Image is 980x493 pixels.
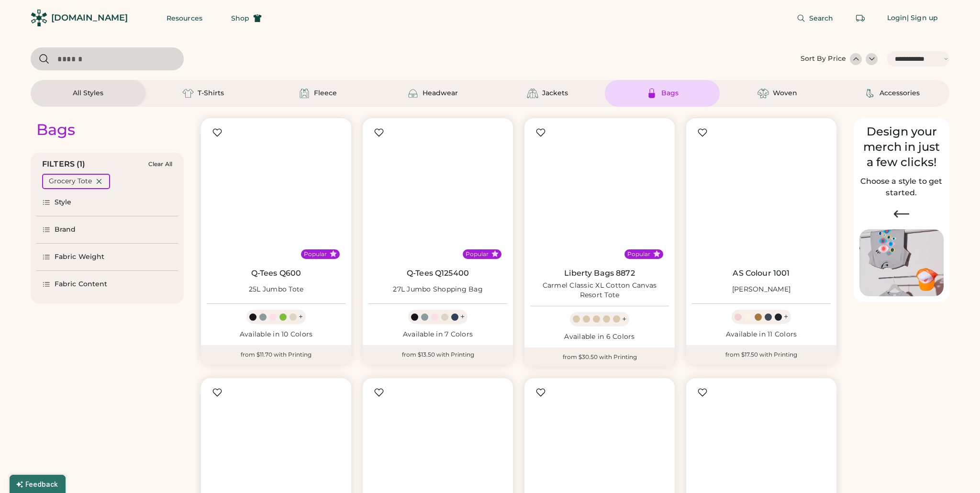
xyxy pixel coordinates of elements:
[148,161,172,168] div: Clear All
[732,285,791,294] div: [PERSON_NAME]
[542,89,568,98] div: Jackets
[330,250,337,258] button: Popular Style
[231,15,249,22] span: Shop
[773,89,797,98] div: Woven
[907,13,938,23] div: | Sign up
[55,225,76,235] div: Brand
[393,285,483,294] div: 27L Jumbo Shopping Bag
[880,89,920,98] div: Accessories
[646,88,657,99] img: Bags Icon
[407,269,469,278] a: Q-Tees Q125400
[155,9,214,28] button: Resources
[527,88,538,99] img: Jackets Icon
[51,12,128,24] div: [DOMAIN_NAME]
[692,124,831,263] img: AS Colour 1001 Carrie Tote
[207,330,345,339] div: Available in 10 Colors
[491,250,499,258] button: Popular Style
[363,345,513,364] div: from $13.50 with Printing
[692,330,831,339] div: Available in 11 Colors
[859,124,944,170] div: Design your merch in just a few clicks!
[524,347,675,367] div: from $30.50 with Printing
[251,269,301,278] a: Q-Tees Q600
[368,330,507,339] div: Available in 7 Colors
[809,15,834,22] span: Search
[627,250,650,258] div: Popular
[887,13,907,23] div: Login
[407,88,419,99] img: Headwear Icon
[423,89,458,98] div: Headwear
[851,9,870,28] button: Retrieve an order
[733,269,790,278] a: AS Colour 1001
[530,332,669,342] div: Available in 6 Colors
[368,124,507,263] img: Q-Tees Q125400 27L Jumbo Shopping Bag
[622,314,626,325] div: +
[859,229,944,297] img: Image of Lisa Congdon Eye Print on T-Shirt and Hat
[299,88,310,99] img: Fleece Icon
[182,88,194,99] img: T-Shirts Icon
[314,89,337,98] div: Fleece
[686,345,836,364] div: from $17.50 with Printing
[42,158,86,170] div: FILTERS (1)
[220,9,273,28] button: Shop
[757,88,769,99] img: Woven Icon
[784,312,788,322] div: +
[304,250,327,258] div: Popular
[201,345,351,364] div: from $11.70 with Printing
[564,269,635,278] a: Liberty Bags 8872
[49,177,92,186] div: Grocery Tote
[55,280,107,289] div: Fabric Content
[207,124,345,263] img: Q-Tees Q600 25L Jumbo Tote
[249,285,304,294] div: 25L Jumbo Tote
[466,250,489,258] div: Popular
[530,281,669,300] div: Carmel Classic XL Cotton Canvas Resort Tote
[36,120,75,139] div: Bags
[661,89,679,98] div: Bags
[801,54,846,64] div: Sort By Price
[864,88,876,99] img: Accessories Icon
[530,124,669,263] img: Liberty Bags 8872 Carmel Classic XL Cotton Canvas Resort Tote
[31,10,47,26] img: Rendered Logo - Screens
[299,312,303,322] div: +
[55,198,72,207] div: Style
[859,176,944,199] h2: Choose a style to get started.
[55,252,104,262] div: Fabric Weight
[73,89,103,98] div: All Styles
[198,89,224,98] div: T-Shirts
[653,250,660,258] button: Popular Style
[785,9,845,28] button: Search
[460,312,465,322] div: +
